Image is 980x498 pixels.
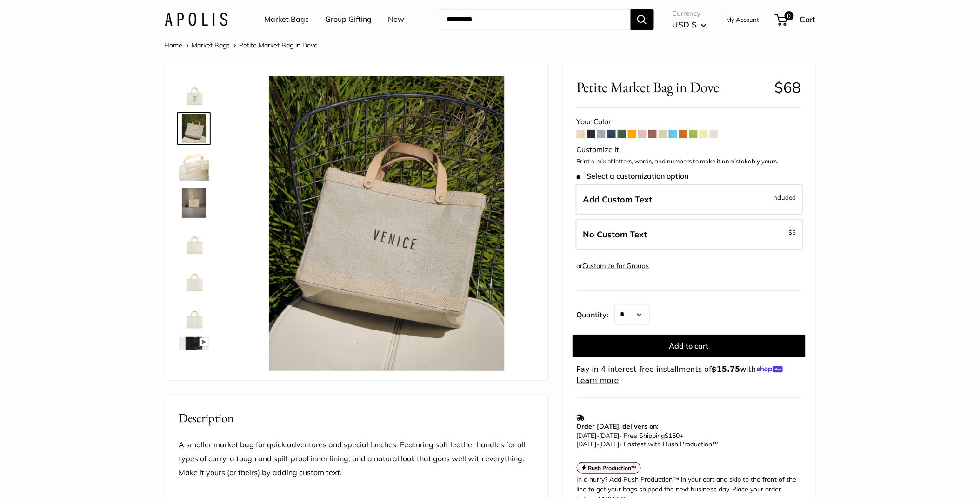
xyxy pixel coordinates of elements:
a: Petite Market Bag in Dove [177,74,211,108]
img: Petite Market Bag in Dove [179,262,209,292]
a: Group Gifting [326,13,372,27]
a: Market Bags [265,13,309,27]
span: Currency [673,7,707,20]
img: Petite Market Bag in Dove [179,151,209,181]
img: Petite Market Bag in Dove [179,337,209,367]
nav: Breadcrumb [165,39,318,51]
label: Quantity: [577,302,614,325]
h2: Description [179,409,534,427]
label: Add Custom Text [576,184,803,215]
a: New [388,13,405,27]
span: [DATE] [577,431,597,440]
button: Search [631,9,654,30]
img: Petite Market Bag in Dove [179,76,209,106]
img: Petite Market Bag in Dove [179,300,209,330]
div: or [577,260,649,272]
a: Petite Market Bag in Dove [177,112,211,145]
span: $68 [775,78,801,96]
a: Customize for Groups [583,262,649,270]
span: - [786,227,796,238]
a: My Account [727,14,760,25]
span: $150 [665,431,680,440]
a: Petite Market Bag in Dove [177,223,211,257]
button: USD $ [673,17,707,32]
div: Your Color [577,115,801,129]
span: - [597,440,600,448]
a: Home [165,41,183,49]
strong: Rush Production™ [588,464,637,471]
span: [DATE] [600,440,620,448]
span: Add Custom Text [583,194,653,205]
span: - Fastest with Rush Production™ [577,440,719,448]
span: USD $ [673,20,697,29]
a: 0 Cart [776,12,816,27]
span: Cart [800,14,816,24]
span: [DATE] [600,431,620,440]
img: Petite Market Bag in Dove [179,188,209,218]
span: - [597,431,600,440]
p: Print a mix of letters, words, and numbers to make it unmistakably yours. [577,157,801,166]
p: - Free Shipping + [577,431,797,448]
img: Petite Market Bag in Dove [179,225,209,255]
a: Market Bags [192,41,230,49]
strong: Order [DATE], delivers on: [577,422,659,431]
img: Petite Market Bag in Dove [240,76,534,371]
a: Petite Market Bag in Dove [177,298,211,331]
img: Apolis [165,13,227,26]
a: Petite Market Bag in Dove [177,335,211,369]
span: Petite Market Bag in Dove [577,79,768,96]
img: Petite Market Bag in Dove [179,114,209,143]
span: Petite Market Bag in Dove [240,41,318,49]
a: Petite Market Bag in Dove [177,186,211,220]
span: No Custom Text [583,229,647,240]
a: Petite Market Bag in Dove [177,149,211,182]
span: 0 [784,11,793,20]
span: [DATE] [577,440,597,448]
a: Petite Market Bag in Dove [177,261,211,294]
label: Leave Blank [576,219,803,250]
button: Add to cart [573,335,806,357]
p: A smaller market bag for quick adventures and special lunches. Featuring soft leather handles for... [179,438,534,480]
span: Select a customization option [577,172,689,181]
input: Search... [440,9,631,30]
span: $5 [789,229,796,236]
span: Included [773,192,796,203]
div: Customize It [577,143,801,157]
